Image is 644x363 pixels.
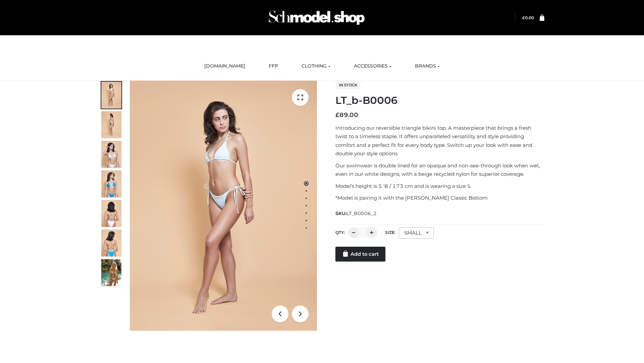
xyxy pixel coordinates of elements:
[199,59,250,74] a: [DOMAIN_NAME]
[522,15,534,20] a: £0.00
[264,59,283,74] a: FFP
[335,247,385,261] a: Add to cart
[335,182,544,191] p: Model’s height is 5 ‘8 / 173 cm and is wearing a size S.
[335,230,345,235] label: QTY:
[335,209,377,217] span: SKU:
[335,194,544,202] p: *Model is pairing it with the [PERSON_NAME] Classic Bottom
[101,170,121,197] img: ArielClassicBikiniTop_CloudNine_AzureSky_OW114ECO_4-scaled.jpg
[335,94,544,107] h1: LT_b-B0006
[410,59,445,74] a: BRANDS
[522,15,534,20] bdi: 0.00
[266,4,367,31] img: Schmodel Admin 964
[349,59,396,74] a: ACCESSORIES
[522,15,525,20] span: £
[335,81,361,89] span: In stock
[101,200,121,227] img: ArielClassicBikiniTop_CloudNine_AzureSky_OW114ECO_7-scaled.jpg
[385,230,395,235] label: Size:
[335,124,544,158] p: Introducing our reversible triangle bikini top. A masterpiece that brings a fresh twist to a time...
[335,111,358,119] bdi: 89.00
[297,59,335,74] a: CLOTHING
[101,111,121,138] img: ArielClassicBikiniTop_CloudNine_AzureSky_OW114ECO_2-scaled.jpg
[101,82,121,109] img: ArielClassicBikiniTop_CloudNine_AzureSky_OW114ECO_1-scaled.jpg
[101,230,121,256] img: ArielClassicBikiniTop_CloudNine_AzureSky_OW114ECO_8-scaled.jpg
[101,141,121,168] img: ArielClassicBikiniTop_CloudNine_AzureSky_OW114ECO_3-scaled.jpg
[335,161,544,178] p: Our swimwear is double lined for an opaque and non-see-through look when wet, even in our white d...
[335,111,339,119] span: £
[101,259,121,286] img: Arieltop_CloudNine_AzureSky2.jpg
[346,210,377,216] span: LT_B0006_2
[399,227,434,239] div: SMALL
[130,81,317,331] img: LT_b-B0006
